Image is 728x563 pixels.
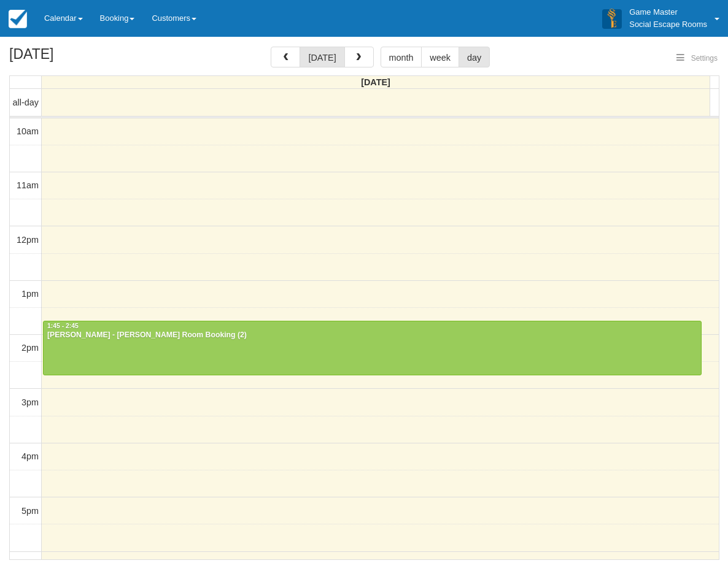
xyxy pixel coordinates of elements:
img: checkfront-main-nav-mini-logo.png [9,10,27,28]
button: day [459,47,490,67]
span: 5pm [21,506,39,516]
button: Settings [669,50,725,67]
span: 1pm [21,289,39,299]
span: 1:45 - 2:45 [47,323,79,329]
span: 3pm [21,397,39,407]
img: A3 [602,9,622,28]
span: 2pm [21,343,39,353]
div: [PERSON_NAME] - [PERSON_NAME] Room Booking (2) [47,331,698,340]
span: 4pm [21,451,39,461]
h2: [DATE] [9,47,165,69]
span: [DATE] [361,77,390,87]
span: Settings [691,54,718,63]
p: Social Escape Rooms [629,18,707,31]
button: month [381,47,422,67]
span: all-day [13,98,39,107]
p: Game Master [629,6,707,18]
button: week [421,47,459,67]
button: [DATE] [300,47,344,67]
a: 1:45 - 2:45[PERSON_NAME] - [PERSON_NAME] Room Booking (2) [43,321,702,375]
span: 11am [17,180,39,190]
span: 10am [17,126,39,136]
span: 12pm [17,235,39,245]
